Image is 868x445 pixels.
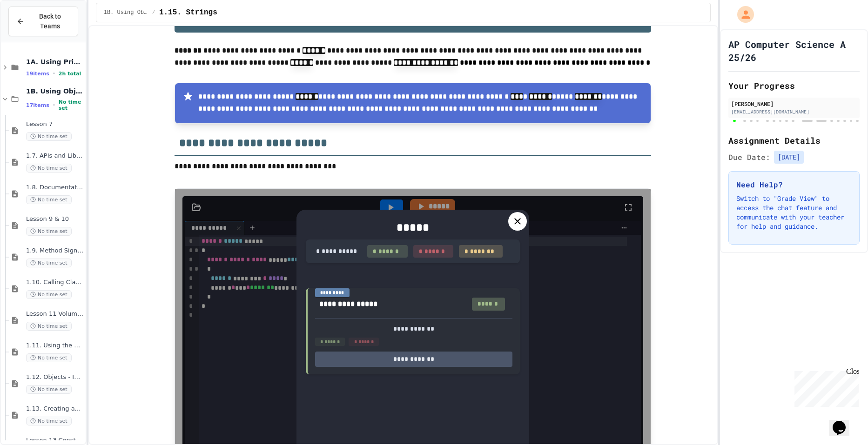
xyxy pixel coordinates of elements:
[152,9,155,16] span: /
[30,12,70,31] span: Back to Teams
[728,79,860,92] h2: Your Progress
[8,7,78,36] button: Back to Teams
[26,417,72,425] span: No time set
[774,151,804,164] span: [DATE]
[59,99,84,111] span: No time set
[728,134,860,147] h2: Assignment Details
[26,373,84,381] span: 1.12. Objects - Instances of Classes
[104,9,148,16] span: 1B. Using Objects and Methods
[26,437,84,445] span: Lesson 13 Constructors
[26,247,84,255] span: 1.9. Method Signatures
[26,227,72,236] span: No time set
[26,164,72,173] span: No time set
[736,179,852,190] h3: Need Help?
[26,152,84,160] span: 1.7. APIs and Libraries
[59,71,81,77] span: 2h total
[731,100,857,108] div: [PERSON_NAME]
[829,408,859,436] iframe: chat widget
[26,215,84,223] span: Lesson 9 & 10
[53,101,55,109] span: •
[26,132,72,141] span: No time set
[26,342,84,350] span: 1.11. Using the Math Class
[26,290,72,299] span: No time set
[53,70,55,77] span: •
[26,58,84,66] span: 1A. Using Primitives
[26,385,72,394] span: No time set
[26,405,84,413] span: 1.13. Creating and Initializing Objects: Constructors
[26,279,84,286] span: 1.10. Calling Class Methods
[26,259,72,267] span: No time set
[26,120,84,128] span: Lesson 7
[4,4,64,59] div: Chat with us now!Close
[26,310,84,318] span: Lesson 11 Volume, Distance, & Quadratic Formula
[26,102,49,108] span: 17 items
[26,195,72,204] span: No time set
[728,38,860,64] h1: AP Computer Science A 25/26
[736,194,852,231] p: Switch to "Grade View" to access the chat feature and communicate with your teacher for help and ...
[728,152,770,163] span: Due Date:
[26,353,72,362] span: No time set
[26,184,84,192] span: 1.8. Documentation with Comments and Preconditions
[791,367,859,407] iframe: chat widget
[159,7,217,18] span: 1.15. Strings
[26,71,49,77] span: 19 items
[26,87,84,95] span: 1B. Using Objects and Methods
[26,322,72,331] span: No time set
[727,4,756,25] div: My Account
[731,108,857,115] div: [EMAIL_ADDRESS][DOMAIN_NAME]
